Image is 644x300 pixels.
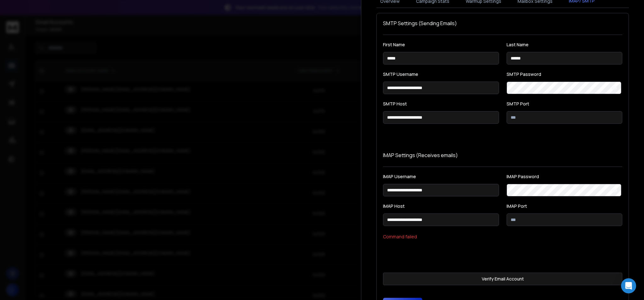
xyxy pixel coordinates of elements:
label: IMAP Host [383,204,499,208]
label: IMAP Username [383,174,499,179]
div: Open Intercom Messenger [621,278,636,293]
h1: SMTP Settings (Sending Emails) [383,20,622,27]
label: SMTP Port [507,102,623,106]
label: IMAP Port [507,204,623,208]
p: IMAP Settings (Receives emails) [383,151,622,159]
span: Command failed [383,234,622,240]
label: SMTP Host [383,102,499,106]
label: Last Name [507,42,623,47]
button: Verify Email Account [383,273,622,285]
label: SMTP Password [507,72,623,76]
label: First Name [383,42,499,47]
label: SMTP Username [383,72,499,76]
label: IMAP Password [507,174,623,179]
